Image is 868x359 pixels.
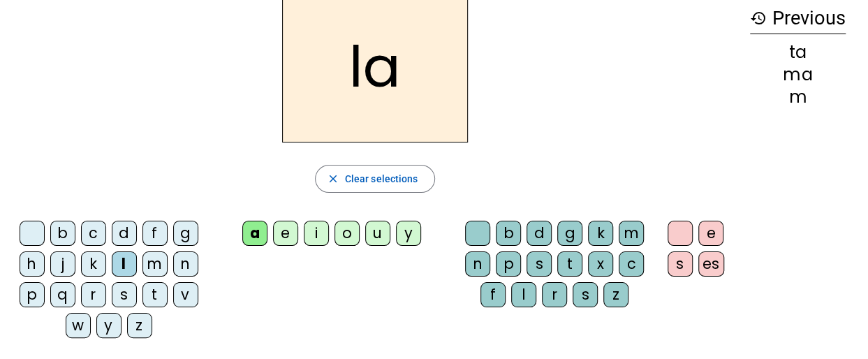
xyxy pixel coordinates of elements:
[496,251,521,277] div: p
[142,282,168,307] div: t
[20,282,45,307] div: p
[304,221,329,246] div: i
[480,282,506,307] div: f
[619,251,644,277] div: c
[603,282,628,307] div: z
[619,221,644,246] div: m
[242,221,267,246] div: a
[465,251,490,277] div: n
[112,221,137,246] div: d
[557,251,582,277] div: t
[173,282,198,307] div: v
[273,221,298,246] div: e
[327,173,339,185] mat-icon: close
[112,282,137,307] div: s
[50,282,75,307] div: q
[750,10,767,27] mat-icon: history
[750,66,846,83] div: ma
[345,170,418,187] span: Clear selections
[50,251,75,277] div: j
[173,251,198,277] div: n
[542,282,567,307] div: r
[750,3,846,34] h3: Previous
[511,282,536,307] div: l
[496,221,521,246] div: b
[20,251,45,277] div: h
[750,44,846,61] div: ta
[573,282,598,307] div: s
[81,251,106,277] div: k
[127,313,152,338] div: z
[750,89,846,105] div: m
[112,251,137,277] div: l
[50,221,75,246] div: b
[698,221,723,246] div: e
[81,282,106,307] div: r
[588,251,613,277] div: x
[96,313,122,338] div: y
[81,221,106,246] div: c
[557,221,582,246] div: g
[142,251,168,277] div: m
[365,221,390,246] div: u
[173,221,198,246] div: g
[668,251,693,277] div: s
[142,221,168,246] div: f
[527,221,552,246] div: d
[527,251,552,277] div: s
[396,221,421,246] div: y
[66,313,91,338] div: w
[698,251,724,277] div: es
[334,221,360,246] div: o
[315,165,436,193] button: Clear selections
[588,221,613,246] div: k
